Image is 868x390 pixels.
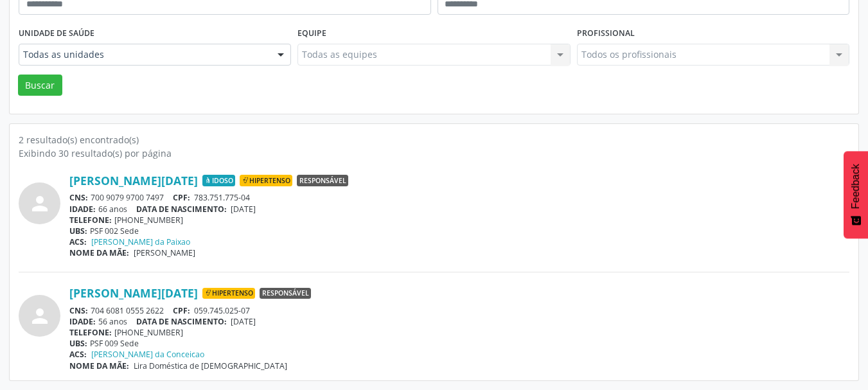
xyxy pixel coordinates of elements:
span: UBS: [69,338,87,349]
button: Feedback - Mostrar pesquisa [844,151,868,238]
a: [PERSON_NAME][DATE] [69,173,198,188]
span: Lira Doméstica de [DEMOGRAPHIC_DATA] [134,360,287,371]
a: [PERSON_NAME] da Paixao [91,236,190,247]
span: TELEFONE: [69,215,112,226]
div: 66 anos [69,204,849,215]
span: DATA DE NASCIMENTO: [136,204,227,215]
div: 2 resultado(s) encontrado(s) [19,133,849,146]
i: person [28,305,51,328]
span: NOME DA MÃE: [69,360,129,371]
div: Exibindo 30 resultado(s) por página [19,146,849,160]
span: [DATE] [231,204,256,215]
a: [PERSON_NAME][DATE] [69,286,198,300]
div: PSF 002 Sede [69,226,849,236]
a: [PERSON_NAME] da Conceicao [91,349,204,360]
span: [PERSON_NAME] [134,247,195,258]
span: Idoso [202,175,235,186]
span: Hipertenso [202,288,255,299]
span: 059.745.025-07 [194,305,250,316]
span: ACS: [69,349,87,360]
div: 704 6081 0555 2622 [69,305,849,316]
span: DATA DE NASCIMENTO: [136,316,227,327]
span: IDADE: [69,316,96,327]
span: Hipertenso [240,175,292,186]
span: NOME DA MÃE: [69,247,129,258]
i: person [28,192,51,215]
span: Feedback [850,164,862,209]
div: 700 9079 9700 7497 [69,192,849,203]
div: [PHONE_NUMBER] [69,327,849,338]
span: CNS: [69,305,88,316]
span: [DATE] [231,316,256,327]
span: Responsável [260,288,311,299]
span: CNS: [69,192,88,203]
span: UBS: [69,226,87,236]
span: Responsável [297,175,348,186]
div: 56 anos [69,316,849,327]
span: TELEFONE: [69,327,112,338]
div: PSF 009 Sede [69,338,849,349]
div: [PHONE_NUMBER] [69,215,849,226]
span: CPF: [173,305,190,316]
label: Equipe [297,24,326,44]
label: Unidade de saúde [19,24,94,44]
span: IDADE: [69,204,96,215]
span: Todas as unidades [23,48,265,61]
label: Profissional [577,24,635,44]
button: Buscar [18,75,62,96]
span: 783.751.775-04 [194,192,250,203]
span: CPF: [173,192,190,203]
span: ACS: [69,236,87,247]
